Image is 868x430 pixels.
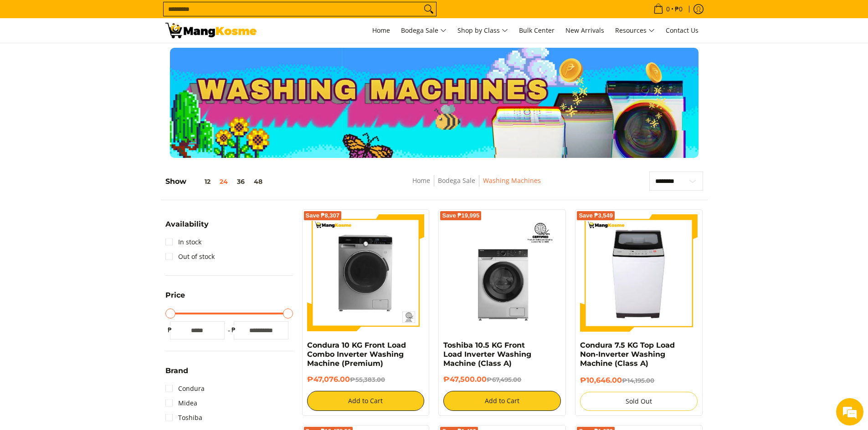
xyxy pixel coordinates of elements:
[651,4,685,14] span: •
[249,178,267,185] button: 48
[443,391,561,411] button: Add to Cart
[165,396,197,410] a: Midea
[443,341,531,368] a: Toshiba 10.5 KG Front Load Inverter Washing Machine (Class A)
[580,341,675,368] a: Condura 7.5 KG Top Load Non-Inverter Washing Machine (Class A)
[165,177,267,186] h5: Show
[165,221,209,235] summary: Open
[622,377,654,384] del: ₱14,195.00
[665,6,671,12] span: 0
[561,18,609,43] a: New Arrivals
[165,367,188,381] summary: Open
[442,213,479,218] span: Save ₱19,995
[615,25,655,36] span: Resources
[232,178,249,185] button: 36
[453,18,513,43] a: Shop by Class
[165,249,215,264] a: Out of stock
[165,367,188,374] span: Brand
[519,26,555,35] span: Bulk Center
[438,176,475,185] a: Bodega Sale
[186,178,215,185] button: 12
[421,2,436,16] button: Search
[165,381,205,396] a: Condura
[666,26,699,35] span: Contact Us
[584,214,694,332] img: condura-7.5kg-topload-non-inverter-washing-machine-class-c-full-view-mang-kosme
[673,6,684,12] span: ₱0
[165,325,175,334] span: ₱
[443,214,561,332] img: Toshiba 10.5 KG Front Load Inverter Washing Machine (Class A)
[372,26,390,35] span: Home
[368,18,395,43] a: Home
[514,18,559,43] a: Bulk Center
[457,25,508,36] span: Shop by Class
[443,375,561,384] h6: ₱47,500.00
[346,175,607,196] nav: Breadcrumbs
[611,18,659,43] a: Resources
[580,392,698,411] button: Sold Out
[579,213,613,218] span: Save ₱3,549
[350,376,385,383] del: ₱55,383.00
[483,176,541,185] a: Washing Machines
[165,235,201,249] a: In stock
[412,176,430,185] a: Home
[661,18,703,43] a: Contact Us
[307,214,425,332] img: Condura 10 KG Front Load Combo Inverter Washing Machine (Premium)
[266,18,703,43] nav: Main Menu
[165,410,202,425] a: Toshiba
[165,292,185,306] summary: Open
[401,25,447,36] span: Bodega Sale
[229,325,238,334] span: ₱
[306,213,340,218] span: Save ₱8,307
[487,376,521,383] del: ₱67,495.00
[215,178,232,185] button: 24
[565,26,604,35] span: New Arrivals
[165,221,209,228] span: Availability
[396,18,451,43] a: Bodega Sale
[307,375,425,384] h6: ₱47,076.00
[165,292,185,299] span: Price
[307,391,425,411] button: Add to Cart
[580,376,698,385] h6: ₱10,646.00
[165,23,257,38] img: Washing Machines l Mang Kosme: Home Appliances Warehouse Sale Partner
[307,341,406,368] a: Condura 10 KG Front Load Combo Inverter Washing Machine (Premium)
